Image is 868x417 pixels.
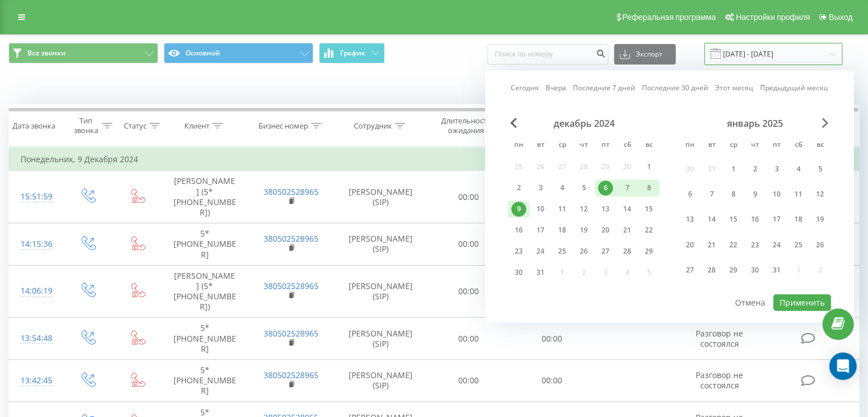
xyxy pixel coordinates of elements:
[701,184,722,205] div: вт 7 янв. 2025 г.
[696,328,743,349] span: Разговор не состоялся
[638,201,660,218] div: вс 15 дек. 2024 г.
[620,244,635,259] div: 28
[813,212,827,227] div: 19
[508,264,530,281] div: пн 30 дек. 2024 г.
[616,179,638,197] div: сб 7 дек. 2024 г.
[72,116,99,135] div: Тип звонка
[551,179,573,197] div: ср 4 дек. 2024 г.
[184,121,209,131] div: Клиент
[760,83,828,94] a: Предыдущий месяц
[791,238,806,252] div: 25
[530,264,551,281] div: вт 31 дек. 2024 г.
[595,243,616,260] div: пт 27 дек. 2024 г.
[164,43,313,63] button: Основной
[769,238,784,252] div: 24
[813,238,827,252] div: 26
[21,327,51,350] div: 13:54:48
[766,234,788,255] div: пт 24 янв. 2025 г.
[487,44,608,65] input: Поиск по номеру
[427,318,510,360] td: 00:00
[744,184,766,205] div: чт 9 янв. 2025 г.
[264,370,318,380] a: 380502528965
[334,223,427,266] td: [PERSON_NAME] (SIP)
[729,294,772,311] button: Отмена
[162,171,248,223] td: [PERSON_NAME] (5*[PHONE_NUMBER])
[508,201,530,218] div: пн 9 дек. 2024 г.
[679,184,701,205] div: пн 6 янв. 2025 г.
[21,280,51,302] div: 14:06:19
[595,201,616,218] div: пт 13 дек. 2024 г.
[595,179,616,197] div: пт 6 дек. 2024 г.
[511,181,526,195] div: 2
[619,137,636,154] abbr: суббота
[726,212,741,227] div: 15
[725,137,742,154] abbr: среда
[427,265,510,318] td: 00:00
[683,263,697,278] div: 27
[510,360,593,402] td: 00:00
[597,137,614,154] abbr: пятница
[704,212,719,227] div: 14
[701,234,722,255] div: вт 21 янв. 2025 г.
[766,184,788,205] div: пт 10 янв. 2025 г.
[427,360,510,402] td: 00:00
[573,179,595,197] div: чт 5 дек. 2024 г.
[21,370,51,392] div: 13:42:45
[27,49,66,58] span: Все звонки
[809,209,831,230] div: вс 19 янв. 2025 г.
[319,43,385,63] button: График
[722,184,744,205] div: ср 8 янв. 2025 г.
[791,212,806,227] div: 18
[598,244,613,259] div: 27
[748,162,762,177] div: 2
[681,137,699,154] abbr: понедельник
[620,202,635,216] div: 14
[546,83,566,94] a: Вчера
[576,202,591,216] div: 12
[264,280,318,291] a: 380502528965
[576,181,591,195] div: 5
[701,209,722,230] div: вт 14 янв. 2025 г.
[573,201,595,218] div: чт 12 дек. 2024 г.
[791,162,806,177] div: 4
[334,318,427,360] td: [PERSON_NAME] (SIP)
[598,202,613,216] div: 13
[748,187,762,202] div: 9
[788,158,809,179] div: сб 4 янв. 2025 г.
[598,181,613,195] div: 6
[683,212,697,227] div: 13
[788,184,809,205] div: сб 11 янв. 2025 г.
[334,171,427,223] td: [PERSON_NAME] (SIP)
[641,202,656,216] div: 15
[748,212,762,227] div: 16
[576,244,591,259] div: 26
[616,222,638,239] div: сб 21 дек. 2024 г.
[744,209,766,230] div: чт 16 янв. 2025 г.
[813,162,827,177] div: 5
[788,209,809,230] div: сб 18 янв. 2025 г.
[573,83,635,94] a: Последние 7 дней
[766,209,788,230] div: пт 17 янв. 2025 г.
[555,202,570,216] div: 11
[508,222,530,239] div: пн 16 дек. 2024 г.
[679,209,701,230] div: пн 13 янв. 2025 г.
[812,137,829,154] abbr: воскресенье
[768,137,785,154] abbr: пятница
[508,118,660,129] div: декабрь 2024
[264,328,318,339] a: 380502528965
[722,158,744,179] div: ср 1 янв. 2025 г.
[9,43,158,63] button: Все звонки
[334,265,427,318] td: [PERSON_NAME] (SIP)
[511,202,526,216] div: 9
[829,352,857,380] div: Open Intercom Messenger
[791,187,806,202] div: 11
[554,137,571,154] abbr: среда
[822,118,829,128] span: Next Month
[683,238,697,252] div: 20
[769,263,784,278] div: 31
[427,223,510,266] td: 00:00
[746,137,764,154] abbr: четверг
[614,44,676,65] button: Экспорт
[427,171,510,223] td: 00:00
[340,49,365,57] span: График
